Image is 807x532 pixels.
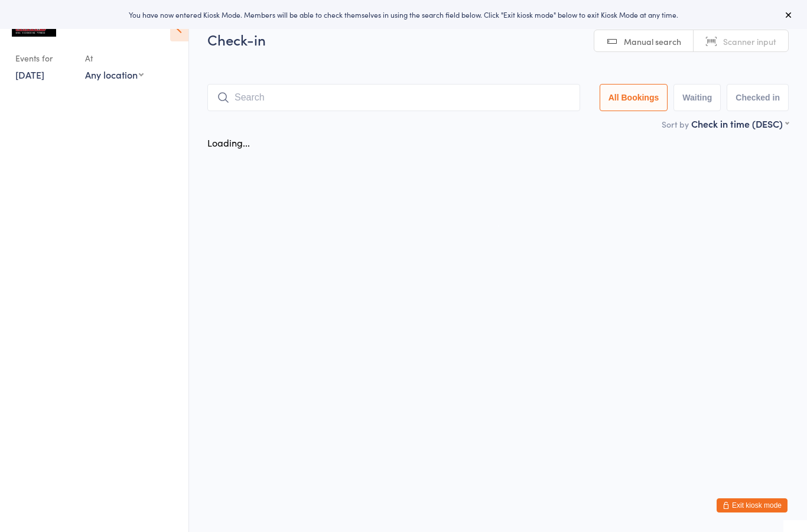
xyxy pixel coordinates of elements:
div: Events for [15,48,73,68]
span: Scanner input [723,35,776,47]
div: Check in time (DESC) [691,117,789,130]
button: Exit kiosk mode [717,498,788,512]
input: Search [207,84,580,111]
button: Checked in [727,84,789,111]
div: Any location [85,68,144,81]
a: [DATE] [15,68,44,81]
div: Loading... [207,136,250,149]
button: Waiting [673,84,721,111]
span: Manual search [624,35,681,47]
h2: Check-in [207,30,789,49]
div: You have now entered Kiosk Mode. Members will be able to check themselves in using the search fie... [19,9,788,20]
div: At [85,48,144,68]
button: All Bookings [600,84,668,111]
label: Sort by [662,118,689,130]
